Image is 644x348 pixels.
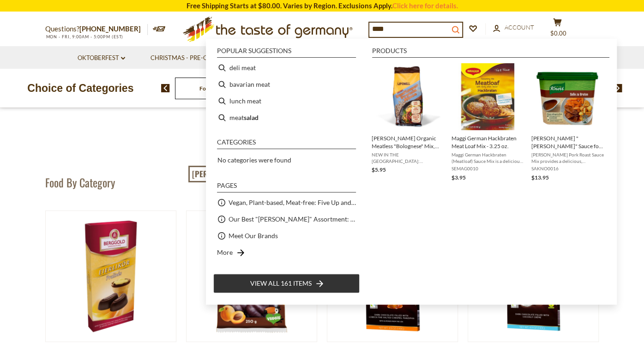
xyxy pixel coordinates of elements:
span: $13.95 [531,174,549,181]
li: Maggi German Hackbraten Meat Loaf Mix - 3.25 oz. [448,60,528,186]
p: Questions? [45,23,148,35]
a: Meet Our Brands [229,230,278,241]
a: [PERSON_NAME] Organic Meatless "Bolognese" Mix, high Protein, 75gNEW IN THE [GEOGRAPHIC_DATA]: IN... [372,63,444,182]
li: Meet Our Brands [213,228,360,244]
span: View all 161 items [250,278,312,288]
span: [PERSON_NAME] "[PERSON_NAME]" Sauce for Fried or Roasted Meat Sauce Mix, Food Service Size for 2.... [531,134,604,150]
li: deli meat [213,60,360,76]
li: Vegan, Plant-based, Meat-free: Five Up and Coming Brands [213,194,360,211]
li: View all 161 items [213,274,360,293]
h1: Food By Category [45,175,115,189]
b: salad [244,112,259,123]
span: No categories were found [217,156,291,164]
span: [PERSON_NAME] Organic Meatless "Bolognese" Mix, high Protein, 75g [372,134,444,150]
li: meat salad [213,109,360,126]
span: $5.95 [372,166,386,173]
a: Oktoberfest [78,53,125,63]
span: MON - FRI, 9:00AM - 5:00PM (EST) [45,34,124,39]
li: Lamotte Organic Meatless "Bolognese" Mix, high Protein, 75g [368,60,448,186]
li: Popular suggestions [217,48,356,58]
a: [PERSON_NAME] "[PERSON_NAME]" Sauce for Fried or Roasted Meat Sauce Mix, Food Service Size for 2.... [531,63,604,182]
img: previous arrow [161,84,170,92]
span: NEW IN THE [GEOGRAPHIC_DATA]: INTRODUCTORY PRICE. This organic German sunflower seed extract is a... [372,151,444,164]
img: Berggold Eggnog Liquor Pralines, 100g [46,211,176,342]
li: Products [372,48,609,58]
a: Our Best "[PERSON_NAME]" Assortment: 33 Choices For The Grillabend [229,214,356,224]
img: Maggi German Hackbraten Meat Loaf Mix [454,63,521,130]
a: Click here for details. [392,1,458,10]
img: Berggold Chocolate Apricot Jelly Pralines, 300g [187,211,317,342]
a: [PHONE_NUMBER] [79,24,141,33]
span: SAKNO0016 [531,165,604,172]
a: Maggi German Hackbraten Meat Loaf MixMaggi German Hackbraten Meat Loaf Mix - 3.25 oz.Maggi German... [451,63,524,182]
li: bavarian meat [213,76,360,93]
a: Food By Category [199,85,243,92]
span: Maggi German Hackbraten Meat Loaf Mix - 3.25 oz. [451,134,524,150]
a: Christmas - PRE-ORDER [150,53,229,63]
a: [PERSON_NAME] "[PERSON_NAME]-Puefferchen" Apple Popover Dessert Mix 152g [188,166,456,182]
img: next arrow [614,84,622,92]
a: Account [493,23,534,33]
span: SEMAG0010 [451,165,524,172]
span: $0.00 [550,30,566,37]
li: Pages [217,182,356,192]
span: [PERSON_NAME] Pork Roast Sauce Mix provides a delicious, customized gravy for any fried or roaste... [531,151,604,164]
li: More [213,244,360,261]
li: Categories [217,139,356,149]
span: $3.95 [451,174,466,181]
a: Vegan, Plant-based, Meat-free: Five Up and Coming Brands [229,197,356,208]
button: $0.00 [544,18,572,41]
div: Instant Search Results [206,39,617,305]
span: Maggi German Hackbraten (Meatloaf) Sauce Mix is a delicious sauce mix that is easily prepared and... [451,151,524,164]
span: Account [505,24,534,31]
li: lunch meat [213,93,360,109]
li: Our Best "[PERSON_NAME]" Assortment: 33 Choices For The Grillabend [213,211,360,228]
li: Knorr "Braten" Sauce for Fried or Roasted Meat Sauce Mix, Food Service Size for 2.75 Liter Sauce [528,60,608,186]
